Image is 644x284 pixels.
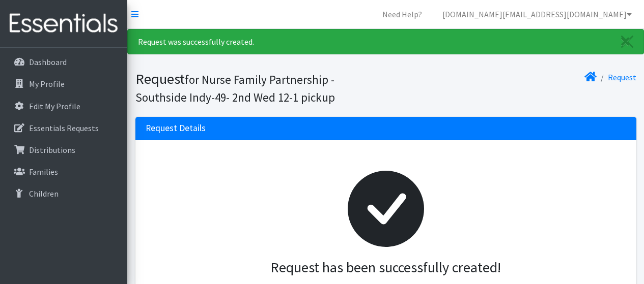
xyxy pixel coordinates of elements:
[608,72,636,82] a: Request
[4,183,123,204] a: Children
[146,123,206,134] h3: Request Details
[434,4,640,24] a: [DOMAIN_NAME][EMAIL_ADDRESS][DOMAIN_NAME]
[29,57,67,67] p: Dashboard
[29,123,99,133] p: Essentials Requests
[4,118,123,138] a: Essentials Requests
[611,29,643,54] a: Close
[4,96,123,116] a: Edit My Profile
[29,101,80,111] p: Edit My Profile
[4,162,123,182] a: Families
[29,167,58,177] p: Families
[29,145,75,155] p: Distributions
[4,74,123,94] a: My Profile
[127,29,644,54] div: Request was successfully created.
[4,7,123,41] img: HumanEssentials
[4,140,123,160] a: Distributions
[29,188,59,199] p: Children
[154,259,618,276] h3: Request has been successfully created!
[135,72,335,105] small: for Nurse Family Partnership - Southside Indy-49- 2nd Wed 12-1 pickup
[374,4,430,24] a: Need Help?
[29,79,65,89] p: My Profile
[4,52,123,72] a: Dashboard
[135,70,382,105] h1: Request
